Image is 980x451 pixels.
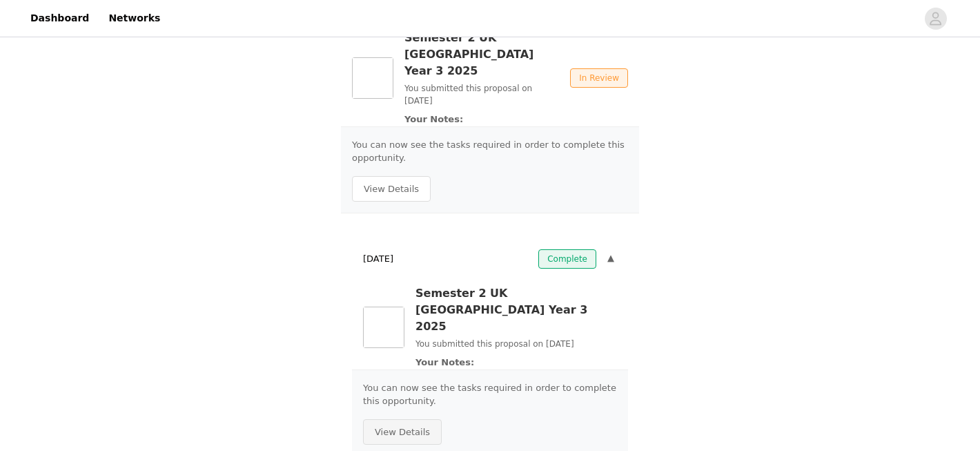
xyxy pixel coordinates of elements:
[352,57,393,99] img: Semester 2 UK White Fox University Year 3 2025
[352,138,628,165] p: You can now see the tasks required in order to complete this opportunity.
[22,3,97,34] a: Dashboard
[363,419,442,445] button: View Details
[363,307,404,348] img: Semester 2 UK White Fox University Year 3 2025
[607,252,614,266] span: ▼
[415,285,617,335] h3: Semester 2 UK [GEOGRAPHIC_DATA] Year 3 2025
[352,244,628,274] div: [DATE]
[352,176,431,202] button: View Details
[404,82,559,107] p: You submitted this proposal on [DATE]
[415,356,617,370] p: Your Notes:
[538,249,596,269] span: Complete
[929,8,942,30] div: avatar
[100,3,168,34] a: Networks
[404,30,559,79] h3: Semester 2 UK [GEOGRAPHIC_DATA] Year 3 2025
[363,381,617,408] p: You can now see the tasks required in order to complete this opportunity.
[570,68,628,88] span: In Review
[404,113,559,126] p: Your Notes:
[605,249,617,269] button: ▼
[415,338,617,350] p: You submitted this proposal on [DATE]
